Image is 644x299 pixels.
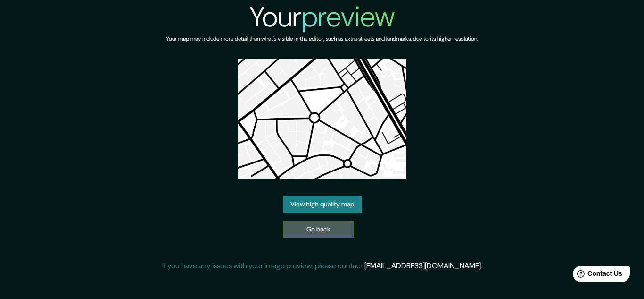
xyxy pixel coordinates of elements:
[560,262,634,289] iframe: Help widget launcher
[166,34,478,44] h6: Your map may include more detail than what's visible in the editor, such as extra streets and lan...
[283,196,362,213] a: View high quality map
[364,261,481,271] a: [EMAIL_ADDRESS][DOMAIN_NAME]
[283,221,354,238] a: Go back
[238,59,406,179] img: created-map-preview
[162,260,482,272] p: If you have any issues with your image preview, please contact .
